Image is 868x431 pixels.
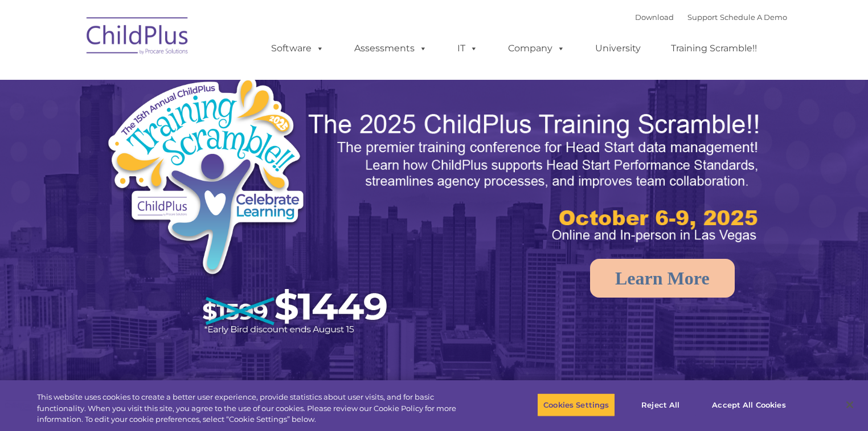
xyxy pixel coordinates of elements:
img: ChildPlus by Procare Solutions [81,9,195,66]
a: Company [497,37,576,60]
a: Download [635,13,674,22]
a: Software [260,37,335,60]
a: University [584,37,652,60]
button: Reject All [625,393,696,417]
button: Accept All Cookies [706,393,792,417]
a: Schedule A Demo [720,13,787,22]
a: Assessments [343,37,439,60]
a: Support [687,13,718,22]
span: Phone number [158,122,207,131]
button: Cookies Settings [537,393,615,417]
span: Last name [158,75,193,84]
font: | [635,13,787,22]
a: Training Scramble!! [660,37,768,60]
button: Close [837,392,862,417]
a: Learn More [590,259,735,298]
a: IT [446,37,489,60]
div: This website uses cookies to create a better user experience, provide statistics about user visit... [37,392,477,425]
